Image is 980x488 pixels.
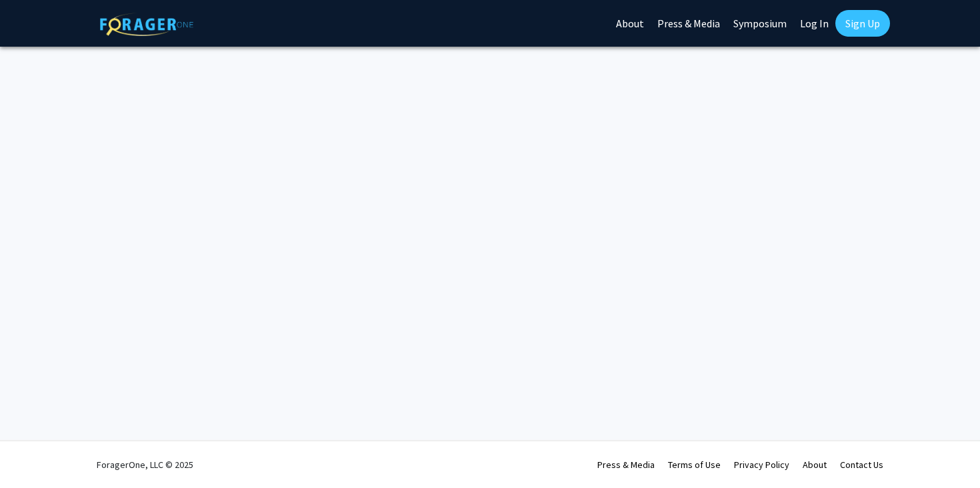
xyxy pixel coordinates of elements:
a: Sign Up [835,10,890,37]
a: Contact Us [840,459,883,471]
a: Terms of Use [668,459,721,471]
a: Press & Media [597,459,655,471]
a: Privacy Policy [734,459,789,471]
div: ForagerOne, LLC © 2025 [97,441,193,488]
img: ForagerOne Logo [100,13,193,36]
a: About [803,459,827,471]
